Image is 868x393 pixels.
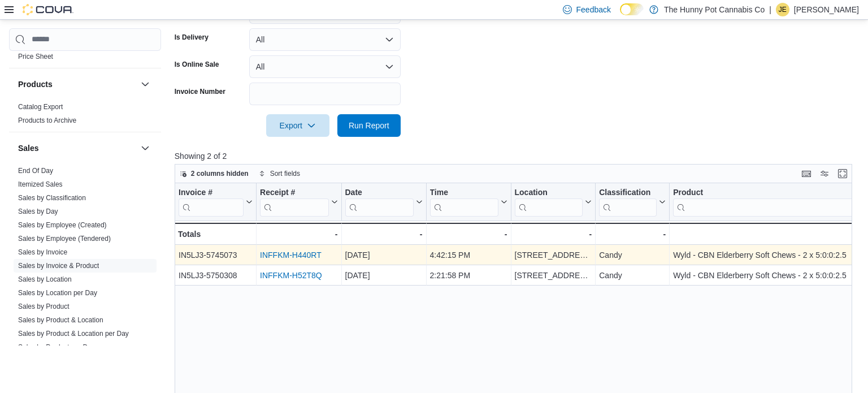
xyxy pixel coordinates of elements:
input: Dark Mode [620,3,644,15]
span: Sort fields [270,169,300,178]
p: Showing 2 of 2 [175,150,859,162]
div: Sales [9,164,161,359]
label: Is Online Sale [175,60,219,69]
div: - [514,227,592,241]
a: Sales by Employee (Tendered) [18,235,111,243]
div: Location [514,187,583,198]
a: Sales by Location [18,275,72,283]
a: Sales by Product & Location per Day [18,330,129,338]
button: Classification [599,187,666,216]
div: - [599,227,666,241]
span: 2 columns hidden [191,169,249,178]
button: Products [18,79,136,90]
div: [DATE] [345,269,422,282]
img: Cova [23,4,73,15]
a: Sales by Day [18,208,58,215]
div: 2:21:58 PM [429,269,507,282]
button: Export [266,114,329,137]
span: Sales by Product & Location [18,316,103,325]
div: [DATE] [345,248,422,262]
button: Display options [818,167,831,180]
button: Run Report [337,114,401,137]
span: Feedback [576,4,611,15]
div: Products [9,100,161,132]
a: Sales by Location per Day [18,289,97,297]
div: [STREET_ADDRESS] [514,248,592,262]
div: IN5LJ3-5750308 [179,269,253,282]
div: Time [429,187,498,198]
span: Sales by Location per Day [18,288,97,297]
span: Sales by Invoice [18,248,67,257]
button: Invoice # [179,187,253,216]
span: Sales by Product per Day [18,343,95,352]
span: Sales by Employee (Created) [18,221,107,230]
div: Receipt # [260,187,328,198]
div: Jillian Emerson [776,3,789,16]
button: Sales [18,142,136,154]
div: Product [673,187,862,216]
a: Sales by Invoice [18,248,67,256]
a: INFFKM-H440RT [260,251,322,260]
p: | [769,3,771,16]
div: 4:42:15 PM [429,248,507,262]
span: Run Report [349,120,389,131]
h3: Products [18,79,53,90]
div: Candy [599,248,666,262]
p: The Hunny Pot Cannabis Co [664,3,765,16]
div: IN5LJ3-5745073 [179,248,253,262]
button: Enter fullscreen [836,167,849,180]
button: Products [138,77,152,91]
span: End Of Day [18,166,53,175]
div: Date [345,187,413,216]
span: Sales by Product [18,302,70,311]
button: Receipt # [260,187,337,216]
button: Date [345,187,422,216]
button: Location [514,187,592,216]
button: All [249,55,401,78]
a: Price Sheet [18,53,53,61]
div: Receipt # URL [260,187,328,216]
button: Sales [138,141,152,155]
a: Sales by Product & Location [18,316,103,324]
div: Product [673,187,862,198]
span: Sales by Classification [18,193,86,202]
span: Catalog Export [18,102,63,111]
a: Products to Archive [18,116,76,124]
div: Totals [178,227,253,241]
span: Sales by Day [18,207,58,216]
button: Keyboard shortcuts [800,167,813,180]
div: - [429,227,507,241]
span: Export [273,114,323,137]
span: Products to Archive [18,116,76,125]
span: JE [779,3,787,16]
span: Sales by Location [18,275,72,284]
button: All [249,28,401,51]
span: Sales by Employee (Tendered) [18,234,111,243]
a: Sales by Classification [18,194,86,202]
div: - [260,227,337,241]
button: Time [429,187,507,216]
button: 2 columns hidden [175,167,253,180]
div: Classification [599,187,657,216]
div: Date [345,187,413,198]
div: Classification [599,187,657,198]
div: Invoice # [179,187,244,216]
label: Invoice Number [175,87,225,96]
button: Sort fields [254,167,305,180]
div: Invoice # [179,187,244,198]
a: Sales by Product per Day [18,343,95,351]
a: Catalog Export [18,103,63,111]
a: Sales by Product [18,303,70,310]
span: Price Sheet [18,52,53,61]
p: [PERSON_NAME] [794,3,859,16]
span: Dark Mode [620,15,620,16]
div: Candy [599,269,666,282]
h3: Sales [18,142,39,154]
a: Sales by Invoice & Product [18,262,99,270]
a: Itemized Sales [18,180,63,188]
div: Location [514,187,583,216]
div: [STREET_ADDRESS] [514,269,592,282]
div: - [345,227,422,241]
span: Itemized Sales [18,180,63,189]
label: Is Delivery [175,33,209,42]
